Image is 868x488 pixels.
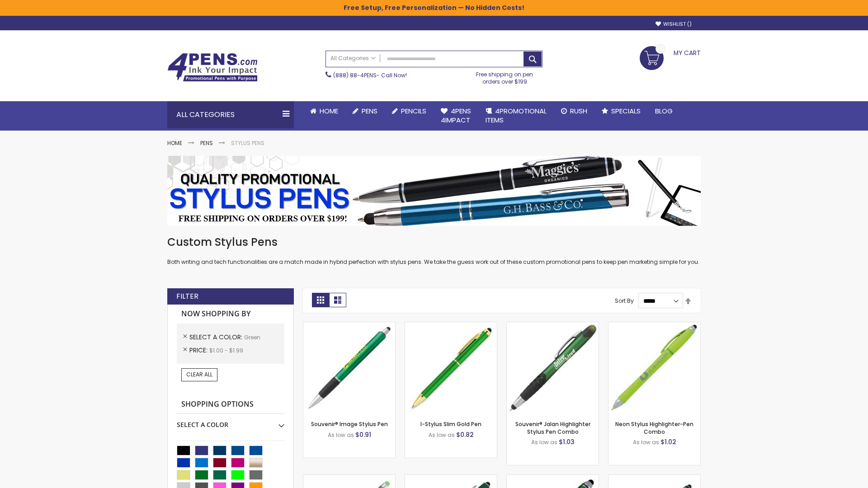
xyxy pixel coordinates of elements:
[362,106,377,116] span: Pens
[177,414,284,429] div: Select A Color
[328,431,354,439] span: As low as
[611,106,641,116] span: Specials
[189,346,209,355] span: Price
[441,106,471,125] span: 4Pens 4impact
[303,322,395,329] a: Souvenir® Image Stylus Pen-Green
[355,430,371,439] span: $0.91
[209,347,243,354] span: $1.00 - $1.99
[231,139,264,147] strong: Stylus Pens
[507,322,599,414] img: Souvenir® Jalan Highlighter Stylus Pen Combo-Green
[401,106,426,116] span: Pencils
[189,333,244,342] span: Select A Color
[609,322,700,414] img: Neon Stylus Highlighter-Pen Combo-Green
[507,322,599,329] a: Souvenir® Jalan Highlighter Stylus Pen Combo-Green
[200,139,213,147] a: Pens
[615,297,634,305] label: Sort By
[660,437,676,446] span: $1.02
[345,101,385,121] a: Pens
[515,420,590,435] a: Souvenir® Jalan Highlighter Stylus Pen Combo
[303,101,345,121] a: Home
[186,371,212,378] span: Clear All
[648,101,680,121] a: Blog
[531,438,557,446] span: As low as
[570,106,587,116] span: Rush
[554,101,594,121] a: Rush
[303,322,395,414] img: Souvenir® Image Stylus Pen-Green
[330,55,376,62] span: All Categories
[609,474,700,482] a: Colter Stylus Twist Metal Pen-Green
[177,305,284,324] strong: Now Shopping by
[167,235,701,266] div: Both writing and tech functionalities are a match made in hybrid perfection with stylus pens. We ...
[181,368,217,381] a: Clear All
[167,139,182,147] a: Home
[420,420,481,428] a: I-Stylus Slim Gold Pen
[312,293,329,307] strong: Grid
[478,101,554,131] a: 4PROMOTIONALITEMS
[333,71,407,79] span: - Call Now!
[385,101,434,121] a: Pencils
[303,474,395,482] a: Islander Softy Gel with Stylus - ColorJet Imprint-Green
[333,71,377,79] a: (888) 88-4PENS
[176,291,198,301] strong: Filter
[559,437,575,446] span: $1.03
[320,106,338,116] span: Home
[615,420,693,435] a: Neon Stylus Highlighter-Pen Combo
[609,322,700,329] a: Neon Stylus Highlighter-Pen Combo-Green
[177,395,284,414] strong: Shopping Options
[434,101,478,131] a: 4Pens4impact
[405,474,497,482] a: Custom Soft Touch® Metal Pens with Stylus-Green
[326,51,380,66] a: All Categories
[405,322,497,414] img: I-Stylus Slim Gold-Green
[167,156,701,226] img: Stylus Pens
[594,101,648,121] a: Specials
[655,106,673,116] span: Blog
[311,420,388,428] a: Souvenir® Image Stylus Pen
[507,474,599,482] a: Kyra Pen with Stylus and Flashlight-Green
[486,106,547,125] span: 4PROMOTIONAL ITEMS
[633,438,659,446] span: As low as
[456,430,474,439] span: $0.82
[167,101,294,128] div: All Categories
[167,53,258,82] img: 4Pens Custom Pens and Promotional Products
[429,431,455,439] span: As low as
[467,67,543,85] div: Free shipping on pen orders over $199
[656,21,692,28] a: Wishlist
[167,235,701,249] h1: Custom Stylus Pens
[244,333,260,341] span: Green
[405,322,497,329] a: I-Stylus Slim Gold-Green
